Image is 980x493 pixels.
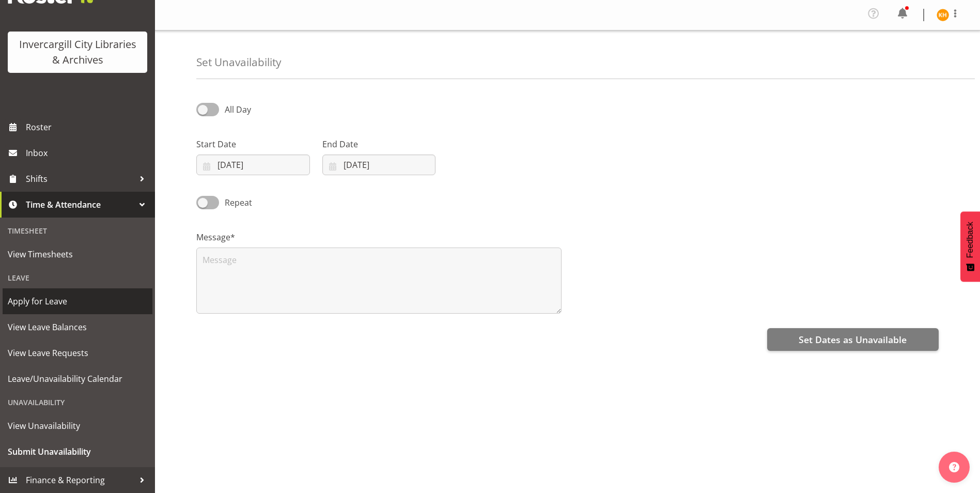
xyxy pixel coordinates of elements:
[8,371,147,387] span: Leave/Unavailability Calendar
[767,328,939,351] button: Set Dates as Unavailable
[8,246,147,262] span: View Timesheets
[322,155,436,175] input: Click to select...
[960,211,980,282] button: Feedback - Show survey
[799,333,907,346] span: Set Dates as Unavailable
[196,231,562,243] label: Message*
[322,138,436,150] label: End Date
[8,418,147,434] span: View Unavailability
[3,220,152,241] div: Timesheet
[3,288,152,314] a: Apply for Leave
[8,319,147,335] span: View Leave Balances
[26,171,134,187] span: Shifts
[3,439,152,465] a: Submit Unavailability
[196,155,310,175] input: Click to select...
[3,392,152,413] div: Unavailability
[8,345,147,361] span: View Leave Requests
[3,340,152,366] a: View Leave Requests
[8,294,147,309] span: Apply for Leave
[196,56,281,68] h4: Set Unavailability
[937,9,949,21] img: kaela-harley11669.jpg
[3,267,152,288] div: Leave
[26,119,150,135] span: Roster
[3,314,152,340] a: View Leave Balances
[3,366,152,392] a: Leave/Unavailability Calendar
[225,104,251,115] span: All Day
[18,37,137,68] div: Invercargill City Libraries & Archives
[196,138,310,150] label: Start Date
[26,145,150,161] span: Inbox
[26,197,134,212] span: Time & Attendance
[966,222,975,258] span: Feedback
[8,444,147,459] span: Submit Unavailability
[3,413,152,439] a: View Unavailability
[26,472,134,488] span: Finance & Reporting
[949,462,959,472] img: help-xxl-2.png
[3,241,152,267] a: View Timesheets
[219,196,252,209] span: Repeat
